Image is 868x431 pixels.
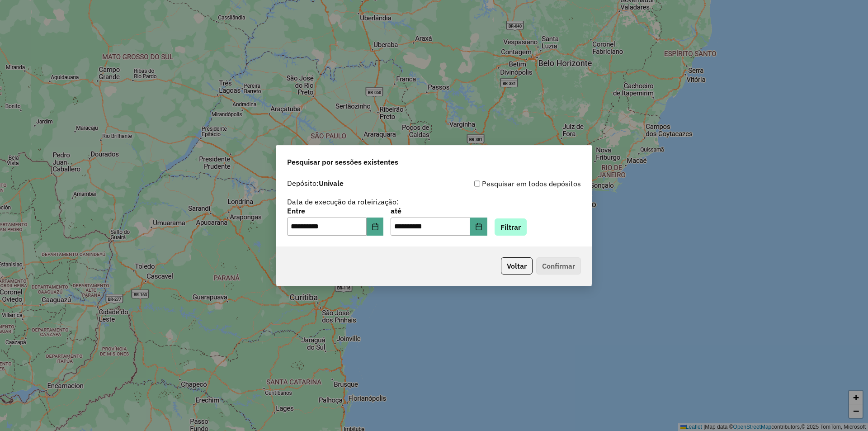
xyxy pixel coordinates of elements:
div: Pesquisar em todos depósitos [434,178,581,189]
label: Data de execução da roteirização: [287,196,399,207]
button: Voltar [501,257,533,275]
label: até [391,205,487,216]
button: Filtrar [495,218,527,236]
button: Choose Date [367,218,384,236]
span: Pesquisar por sessões existentes [287,156,398,167]
strong: Univale [319,179,344,188]
label: Entre [287,205,383,216]
button: Choose Date [470,218,487,236]
label: Depósito: [287,178,344,189]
